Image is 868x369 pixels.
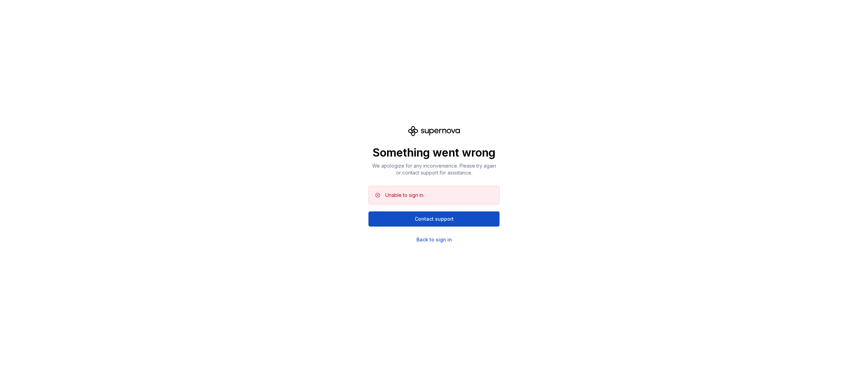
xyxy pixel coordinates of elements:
div: Unable to sign in. [385,192,424,199]
button: Contact support [368,211,500,227]
a: Back to sign in [416,236,452,243]
p: Something went wrong [368,146,500,160]
p: We apologize for any inconvenience. Please try again or contact support for assistance. [368,162,500,176]
span: Contact support [415,216,454,222]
